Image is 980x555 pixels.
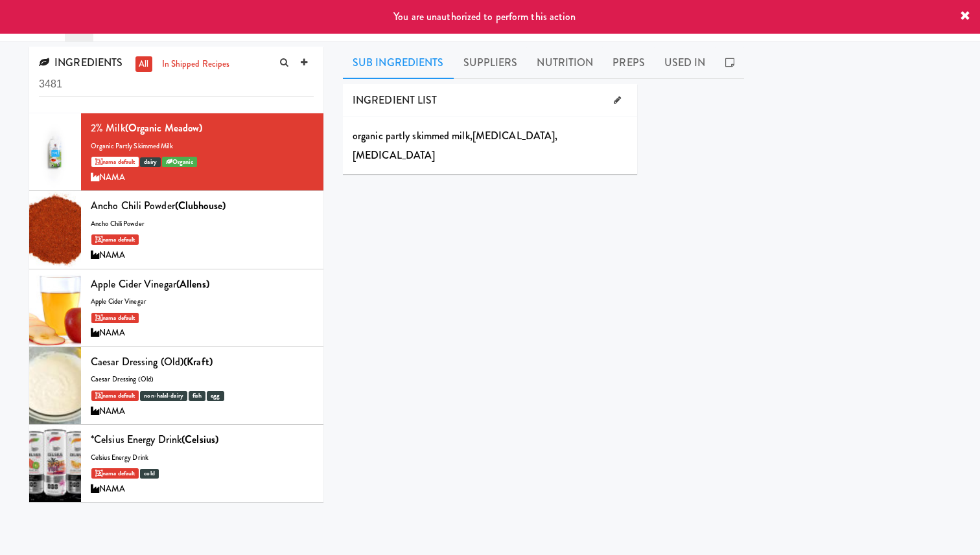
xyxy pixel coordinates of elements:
span: egg [207,391,224,401]
a: Preps [603,47,655,79]
div: Ancho Chili Powder [91,196,314,216]
span: INGREDIENTS [39,55,122,70]
span: apple cider vinegar [91,297,146,306]
span: ancho chili powder [91,219,145,229]
li: Ancho Chili Powder(Clubhouse)ancho chili powder nama defaultNAMA [29,191,323,269]
div: NAMA [91,325,314,341]
li: Caesar Dressing (old)(Kraft)caesar dressing (old) nama defaultnon-halal-dairyfisheggNAMA [29,347,323,425]
span: organic partly skimmed milk [91,141,173,151]
div: NAMA [91,247,314,264]
span: cold [140,469,158,479]
b: (Celsius) [181,432,218,447]
div: NAMA [91,481,314,497]
div: 2% Milk [91,119,314,138]
a: Used In [655,47,716,79]
a: nama default [91,313,139,323]
a: Nutrition [527,47,603,79]
span: caesar dressing (old) [91,374,154,384]
b: (Organic Meadow) [125,120,203,135]
span: fish [189,391,205,401]
span: dairy [140,157,161,167]
span: You are unauthorized to perform this action [393,9,576,24]
a: Sub Ingredients [343,47,454,79]
a: nama default [91,391,139,401]
span: , [555,128,557,143]
b: (Allens) [176,277,209,291]
a: in shipped recipes [159,56,233,73]
div: Caesar Dressing (old) [91,352,314,372]
a: nama default [91,468,139,479]
span: INGREDIENT LIST [353,93,437,108]
li: *Celsius Energy Drink(Celsius)celsius energy drink nama defaultcoldNAMA [29,425,323,503]
span: Organic [162,157,197,167]
span: organic partly skimmed milk [353,128,470,143]
a: Suppliers [454,47,528,79]
b: (Clubhouse) [175,198,226,213]
li: 2% Milk(Organic Meadow)organic partly skimmed milk nama defaultdairy OrganicNAMA [29,113,323,191]
span: non-halal-dairy [140,391,187,401]
span: celsius energy drink [91,453,148,462]
a: nama default [91,234,139,245]
div: apple cider vinegar [91,275,314,294]
div: NAMA [91,170,314,186]
div: NAMA [91,403,314,420]
a: all [135,56,152,73]
li: apple cider vinegar(Allens)apple cider vinegar nama defaultNAMA [29,269,323,347]
span: , [470,128,472,143]
span: [MEDICAL_DATA] [353,148,435,163]
b: (Kraft) [183,354,213,369]
span: [MEDICAL_DATA] [472,128,555,143]
input: Search Ingredients [39,73,314,96]
div: *Celsius Energy Drink [91,430,314,449]
a: nama default [91,157,139,167]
